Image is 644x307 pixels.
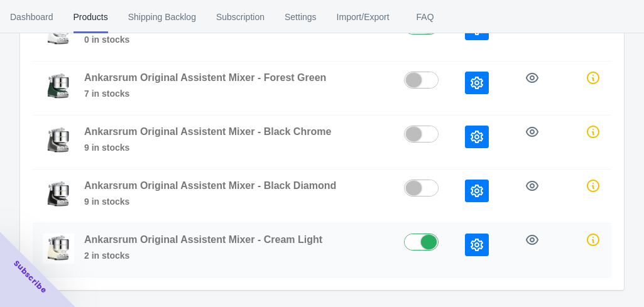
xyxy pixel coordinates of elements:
[285,1,317,33] span: Settings
[410,1,441,33] span: FAQ
[74,1,108,33] span: Products
[11,258,49,296] span: Subscribe
[84,234,322,245] span: Ankarsrum Original Assistent Mixer - Cream Light
[84,126,331,137] span: Ankarsrum Original Assistent Mixer - Black Chrome
[84,87,326,100] span: 7 in stocks
[84,141,331,154] span: 9 in stocks
[10,1,53,33] span: Dashboard
[84,249,322,262] span: 2 in stocks
[43,126,74,156] img: Ankasrum-blackchrome.webp
[84,180,336,191] span: Ankarsrum Original Assistent Mixer - Black Diamond
[84,33,348,46] span: 0 in stocks
[216,1,265,33] span: Subscription
[43,72,74,102] img: Ankarsrum-forestgreen.webp
[84,72,326,83] span: Ankarsrum Original Assistent Mixer - Forest Green
[128,1,196,33] span: Shipping Backlog
[43,180,74,210] img: Ankasrum-blackdiamond.webp
[337,1,390,33] span: Import/Export
[84,195,336,208] span: 9 in stocks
